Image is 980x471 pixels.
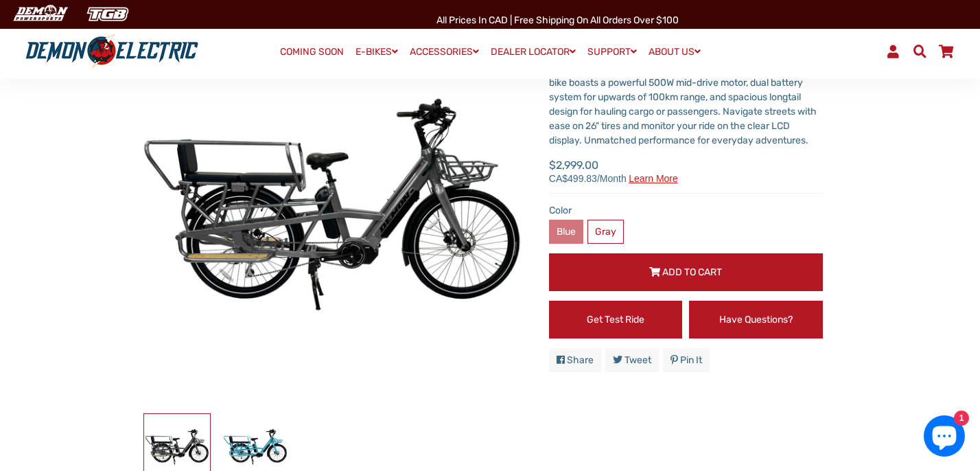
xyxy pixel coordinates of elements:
img: Demon Electric [7,3,73,25]
span: Share [567,354,594,366]
img: TGB Canada [80,3,136,25]
span: $2,999.00 [549,157,678,183]
a: DEALER LOCATOR [486,42,581,62]
div: Conquer your city with the EcoCarrier! This Demon Electric e-bike boasts a powerful 500W mid-driv... [549,61,823,148]
label: Color [549,203,823,218]
a: ACCESSORIES [405,42,484,62]
a: Get Test Ride [549,301,683,338]
inbox-online-store-chat: Shopify online store chat [920,415,969,460]
a: E-BIKES [351,42,403,62]
a: Have Questions? [689,301,823,338]
span: Tweet [625,354,651,366]
span: Add to Cart [662,266,722,278]
a: SUPPORT [583,42,642,62]
span: All Prices in CAD | Free shipping on all orders over $100 [436,14,679,26]
label: Gray [587,220,624,244]
a: COMING SOON [275,43,349,62]
img: Demon Electric logo [21,34,203,69]
label: Blue [549,220,583,244]
span: Pin it [680,354,702,366]
button: Add to Cart [549,253,823,291]
a: ABOUT US [644,42,705,62]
